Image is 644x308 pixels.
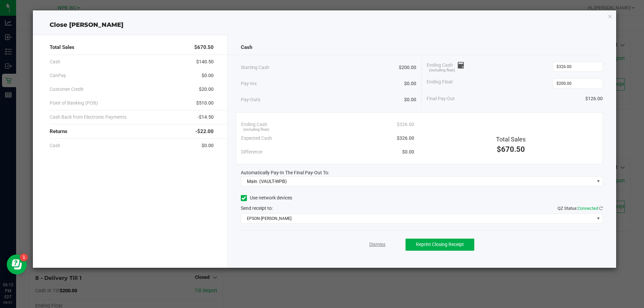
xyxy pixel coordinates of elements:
[199,86,214,93] span: $20.00
[585,95,603,102] span: $126.00
[497,145,525,153] span: $670.50
[259,179,287,184] span: (VAULT-WPB)
[427,95,455,102] span: Final Pay-Out
[427,62,464,72] span: Ending Cash
[241,44,252,51] span: Cash
[7,254,27,274] iframe: Resource center
[557,206,603,211] span: QZ Status:
[247,179,257,184] span: Main
[243,127,269,133] span: (including float)
[496,136,526,143] span: Total Sales
[241,64,269,71] span: Starting Cash
[50,100,98,107] span: Point of Banking (POB)
[241,148,262,156] span: Difference
[402,148,414,156] span: $0.00
[50,44,74,51] span: Total Sales
[416,242,464,247] span: Reprint Closing Receipt
[241,80,257,87] span: Pay-Ins
[241,121,267,128] span: Ending Cash
[33,20,616,29] div: Close [PERSON_NAME]
[397,135,414,142] span: $326.00
[406,239,474,251] button: Reprint Closing Receipt
[198,114,214,121] span: -$14.50
[241,96,260,103] span: Pay-Outs
[369,241,385,248] a: Dismiss
[20,253,28,261] iframe: Resource center unread badge
[50,142,60,149] span: Cash
[397,121,414,128] span: $326.00
[50,114,126,121] span: Cash Back from Electronic Payments
[50,86,84,93] span: Customer Credit
[241,214,594,223] span: EPSON-[PERSON_NAME]
[50,72,66,79] span: CanPay
[404,80,416,87] span: $0.00
[241,205,273,211] span: Send receipt to:
[196,100,214,107] span: $510.00
[202,72,214,79] span: $0.00
[196,58,214,65] span: $140.50
[241,170,329,175] span: Automatically Pay-In The Final Pay-Out To:
[50,58,60,65] span: Cash
[427,78,453,88] span: Ending Float
[202,142,214,149] span: $0.00
[195,128,214,135] span: -$22.00
[50,124,214,139] div: Returns
[578,206,598,211] span: Connected
[429,68,455,73] span: (including float)
[399,64,416,71] span: $200.00
[241,135,272,142] span: Expected Cash
[194,44,214,51] span: $670.50
[404,96,416,103] span: $0.00
[241,194,292,201] label: Use network devices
